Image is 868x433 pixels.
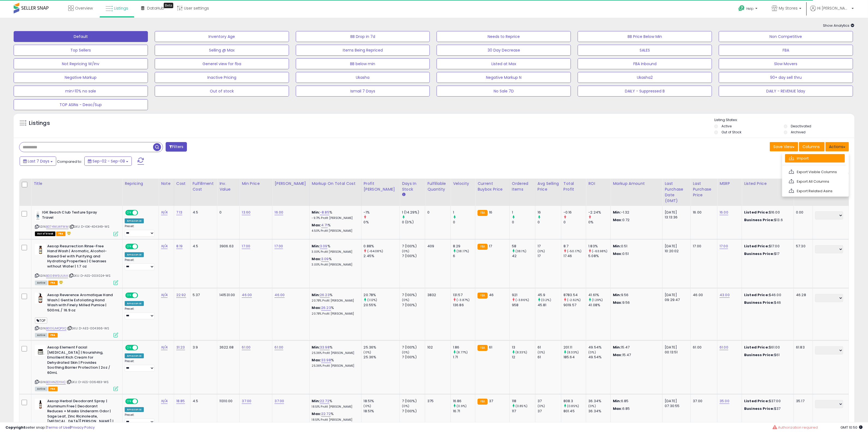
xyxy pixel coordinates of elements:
[512,244,535,249] div: 58
[219,181,237,192] div: Inv. value
[312,210,320,215] b: Min:
[176,292,186,298] a: 22.92
[823,23,854,28] span: Show Analytics
[613,300,622,305] strong: Max:
[693,210,713,215] div: 16.00
[312,293,357,303] div: %
[538,249,545,253] small: (0%)
[161,398,168,404] a: N/A
[538,210,561,215] div: 16
[296,86,430,97] button: Ismail 7 Days
[588,181,608,187] div: ROI
[799,142,825,151] button: Columns
[453,345,475,350] div: 1.86
[744,251,789,256] div: $17
[364,210,400,215] div: -1%
[720,210,728,215] a: 16.00
[312,210,357,220] div: %
[125,224,154,237] div: Preset:
[719,86,853,97] button: DAILY - REVENUE 1day
[515,249,526,253] small: (38.1%)
[613,251,658,256] p: 0.51
[46,224,68,229] a: B074WLWFWM
[613,292,621,297] strong: Min:
[588,293,610,297] div: 41.61%
[744,244,789,249] div: $17.00
[47,425,70,430] a: Terms of Use
[427,244,446,249] div: 409
[164,3,173,8] div: Tooltip anchor
[125,181,156,187] div: Repricing
[312,223,357,233] div: %
[47,293,114,314] b: Aesop Reverence Aromatique Hand Wash | Gentle Exfoliating Hand Wash with Finely Milled Pumice | 5...
[437,58,571,69] button: Listed at Max
[563,181,584,192] div: Total Profit
[35,210,41,221] img: 31W0TAAZqAL._SL40_.jpg
[125,218,144,223] div: Amazon AI
[35,231,55,236] span: All listings that are currently out of stock and unavailable for purchase on Amazon
[402,254,425,258] div: 7 (100%)
[137,293,146,298] span: OFF
[93,158,125,164] span: Sep-02 - Sep-08
[693,244,713,249] div: 17.00
[779,5,798,11] span: My Stores
[453,220,475,225] div: 0
[613,251,622,256] strong: Max:
[538,244,561,249] div: 17
[35,333,47,338] span: All listings currently available for purchase on Amazon
[714,118,854,123] p: Listing States:
[309,179,361,206] th: The percentage added to the cost of goods (COGS) that forms the calculator for Min & Max prices.
[35,345,118,390] div: ASIN:
[46,273,68,278] a: B008W5UUAA
[489,345,492,350] span: 61
[744,218,789,222] div: $13.6
[35,317,47,324] span: TOP
[563,244,586,249] div: 8.7
[161,210,168,215] a: N/A
[35,244,118,284] div: ASIN:
[364,303,400,308] div: 20.55%
[219,210,235,215] div: 0
[320,345,330,350] a: 33.98
[69,273,111,278] span: | SKU: D-AES-003024-WS
[65,231,71,235] i: hazardous material
[803,144,820,149] span: Columns
[785,177,845,186] a: Export All Columns
[275,292,285,298] a: 46.00
[35,293,118,337] div: ASIN:
[567,298,581,302] small: (-2.62%)
[321,222,328,228] a: 4.71
[364,293,400,297] div: 20.78%
[796,210,808,215] div: 0.00
[125,307,154,319] div: Preset:
[242,398,251,404] a: 37.00
[14,72,148,83] button: Negative Markup
[242,210,250,215] a: 13.60
[275,243,283,249] a: 17.00
[613,210,658,215] p: -1.32
[35,244,46,255] img: 31qwUK-6uVL._SL40_.jpg
[453,181,473,187] div: Velocity
[402,298,410,302] small: (0%)
[437,72,571,83] button: Negative Markup N
[312,257,357,267] div: %
[592,298,603,302] small: (1.29%)
[296,72,430,83] button: Ukasha
[437,86,571,97] button: No Sale 7D
[578,45,712,56] button: SALES
[720,398,729,404] a: 35.00
[147,5,164,11] span: DataHub
[176,345,185,350] a: 31.23
[69,224,110,229] span: | SKU: D-IGK-404349-WS
[402,293,425,297] div: 7 (100%)
[48,333,58,338] span: FBA
[665,293,686,302] div: [DATE] 09:29:47
[126,211,133,215] span: ON
[693,181,715,198] div: Last Purchase Price
[478,244,488,250] small: FBA
[114,5,128,11] span: Listings
[578,86,712,97] button: DAILY - Suppressed B
[35,281,47,285] span: All listings currently available for purchase on Amazon
[67,326,109,330] span: | SKU: D-AES-004366-WS
[28,158,49,164] span: Last 7 Days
